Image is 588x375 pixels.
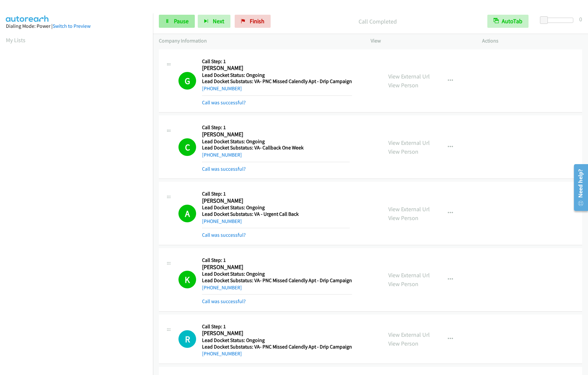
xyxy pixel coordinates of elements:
iframe: Resource Center [569,162,588,213]
h5: Lead Docket Status: Ongoing [202,271,352,277]
a: Call was successful? [202,232,246,238]
h5: Lead Docket Substatus: VA- Callback One Week [202,145,350,151]
h2: [PERSON_NAME] [202,64,350,72]
a: Switch to Preview [53,23,91,29]
a: [PHONE_NUMBER] [202,85,242,92]
h2: [PERSON_NAME] [202,264,350,271]
a: View External Url [388,331,430,338]
a: View External Url [388,205,430,213]
button: Next [198,15,230,28]
a: View External Url [388,271,430,279]
a: View Person [388,81,418,89]
h5: Lead Docket Status: Ongoing [202,138,350,145]
h5: Lead Docket Status: Ongoing [202,72,352,78]
a: [PHONE_NUMBER] [202,152,242,158]
div: The call is yet to be attempted [178,330,196,348]
h1: A [178,205,196,222]
a: [PHONE_NUMBER] [202,350,242,357]
a: [PHONE_NUMBER] [202,284,242,291]
div: Dialing Mode: Power | [6,22,147,30]
div: Delay between calls (in seconds) [543,18,573,23]
span: Pause [174,17,189,25]
h1: R [178,330,196,348]
h2: [PERSON_NAME] [202,197,350,205]
div: 0 [579,15,582,24]
a: Pause [159,15,195,28]
a: View External Url [388,73,430,80]
a: View Person [388,214,418,222]
a: View Person [388,340,418,347]
iframe: Dialpad [6,50,153,361]
h2: [PERSON_NAME] [202,131,350,138]
a: View External Url [388,139,430,146]
span: Next [213,17,224,25]
h5: Call Step: 1 [202,323,352,330]
p: View [371,37,471,45]
h5: Call Step: 1 [202,58,352,65]
h5: Call Step: 1 [202,191,350,197]
a: Finish [235,15,271,28]
a: My Lists [6,36,25,44]
a: View Person [388,148,418,155]
p: Call Completed [279,17,476,26]
h1: K [178,271,196,288]
p: Actions [482,37,582,45]
h5: Lead Docket Status: Ongoing [202,337,352,344]
h5: Lead Docket Substatus: VA- PNC Missed Calendly Apt - Drip Campaign [202,78,352,85]
h1: C [178,138,196,156]
h5: Lead Docket Substatus: VA- PNC Missed Calendly Apt - Drip Campaign [202,344,352,350]
a: View Person [388,280,418,288]
a: [PHONE_NUMBER] [202,218,242,224]
a: Call was successful? [202,298,246,304]
a: Call was successful? [202,166,246,172]
h1: G [178,72,196,90]
h5: Call Step: 1 [202,257,352,264]
span: Finish [250,17,264,25]
h2: [PERSON_NAME] [202,330,350,337]
button: AutoTab [487,15,529,28]
h5: Lead Docket Substatus: VA - Urgent Call Back [202,211,350,217]
p: Company Information [159,37,359,45]
h5: Lead Docket Substatus: VA- PNC Missed Calendly Apt - Drip Campaign [202,277,352,284]
h5: Lead Docket Status: Ongoing [202,204,350,211]
h5: Call Step: 1 [202,124,350,131]
a: Call was successful? [202,99,246,106]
